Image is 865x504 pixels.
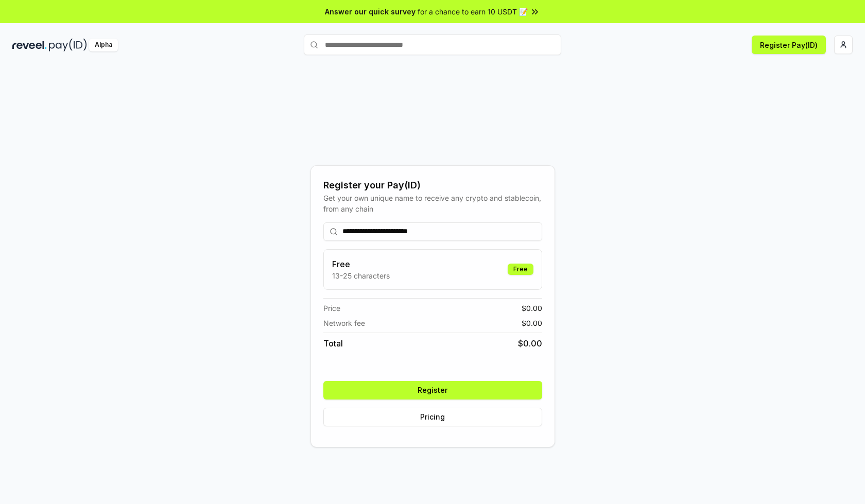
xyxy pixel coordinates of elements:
img: reveel_dark [12,39,47,51]
button: Register Pay(ID) [752,36,826,54]
div: Alpha [89,39,118,51]
span: Price [323,303,340,314]
div: Register your Pay(ID) [323,178,542,193]
span: Network fee [323,318,365,328]
button: Pricing [323,408,542,426]
span: $ 0.00 [518,337,542,350]
span: $ 0.00 [522,318,542,328]
div: Get your own unique name to receive any crypto and stablecoin, from any chain [323,193,542,214]
span: Answer our quick survey [325,6,416,17]
span: $ 0.00 [522,303,542,314]
div: Free [508,264,533,275]
h3: Free [332,258,390,270]
span: Total [323,337,343,350]
button: Register [323,381,542,399]
p: 13-25 characters [332,270,390,281]
span: for a chance to earn 10 USDT 📝 [418,6,528,17]
img: pay_id [49,39,87,51]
